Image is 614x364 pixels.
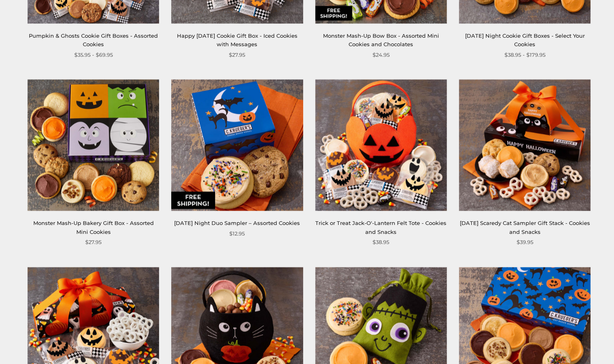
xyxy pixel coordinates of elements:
span: $27.95 [85,238,101,246]
img: Halloween Scaredy Cat Sampler Gift Stack - Cookies and Snacks [459,79,590,211]
a: [DATE] Night Cookie Gift Boxes - Select Your Cookies [465,32,584,47]
img: Trick or Treat Jack-O'-Lantern Felt Tote - Cookies and Snacks [315,79,446,211]
span: $38.95 - $179.95 [504,51,545,59]
a: Happy [DATE] Cookie Gift Box - Iced Cookies with Messages [177,32,297,47]
span: $24.95 [373,51,390,59]
img: Monster Mash-Up Bakery Gift Box - Assorted Mini Cookies [28,79,159,211]
a: [DATE] Scaredy Cat Sampler Gift Stack - Cookies and Snacks [459,220,590,235]
span: $38.95 [373,238,389,246]
span: $35.95 - $69.95 [74,51,112,59]
span: $39.95 [516,238,533,246]
span: $12.95 [229,229,245,238]
span: $27.95 [229,51,245,59]
img: Halloween Night Duo Sampler – Assorted Cookies [171,79,303,211]
a: Pumpkin & Ghosts Cookie Gift Boxes - Assorted Cookies [29,32,158,47]
a: Trick or Treat Jack-O'-Lantern Felt Tote - Cookies and Snacks [315,220,446,235]
a: [DATE] Night Duo Sampler – Assorted Cookies [174,220,300,226]
a: Monster Mash-Up Bakery Gift Box - Assorted Mini Cookies [33,220,153,235]
iframe: Sign Up via Text for Offers [6,333,84,358]
a: Monster Mash-Up Bow Box - Assorted Mini Cookies and Chocolates [323,32,439,47]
